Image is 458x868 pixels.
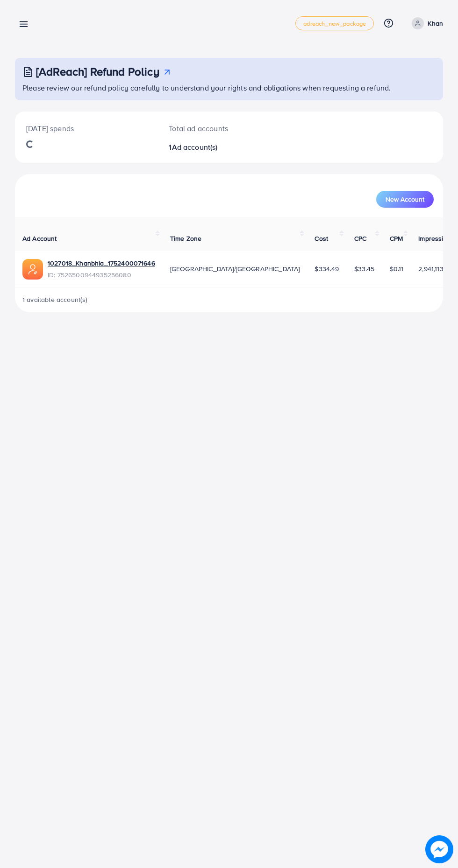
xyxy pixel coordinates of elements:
[376,191,434,208] button: New Account
[169,123,253,134] p: Total ad accounts
[26,123,146,134] p: [DATE] spends
[295,16,374,30] a: adreach_new_package
[418,234,451,243] span: Impression
[22,259,43,280] img: ic-ads-acc.e4c84228.svg
[22,295,88,304] span: 1 available account(s)
[172,142,218,152] span: Ad account(s)
[36,65,159,78] h3: [AdReach] Refund Policy
[170,264,300,273] span: [GEOGRAPHIC_DATA]/[GEOGRAPHIC_DATA]
[390,264,404,273] span: $0.11
[425,835,453,863] img: image
[386,196,424,203] span: New Account
[22,234,57,243] span: Ad Account
[408,17,443,29] a: Khan
[354,264,375,273] span: $33.45
[170,234,201,243] span: Time Zone
[169,143,253,152] h2: 1
[315,234,328,243] span: Cost
[418,264,443,273] span: 2,941,113
[315,264,339,273] span: $334.49
[428,18,443,29] p: Khan
[303,21,366,27] span: adreach_new_package
[354,234,366,243] span: CPC
[390,234,403,243] span: CPM
[48,259,155,268] a: 1027018_Khanbhia_1752400071646
[22,82,437,93] p: Please review our refund policy carefully to understand your rights and obligations when requesti...
[48,270,155,280] span: ID: 7526500944935256080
